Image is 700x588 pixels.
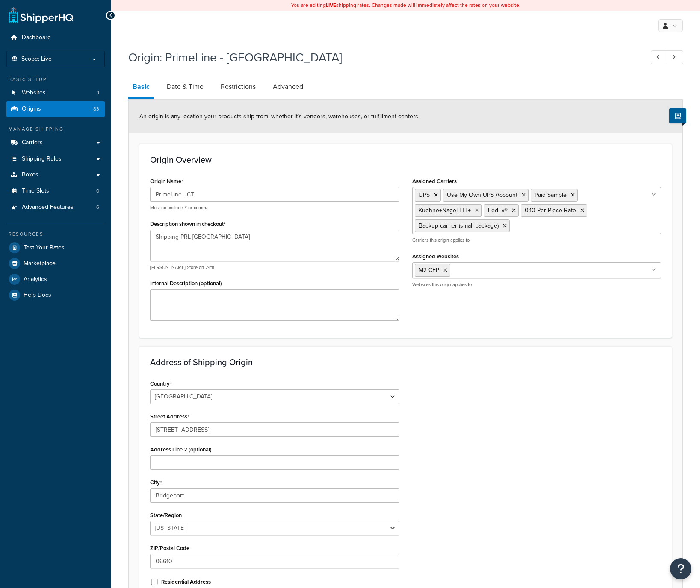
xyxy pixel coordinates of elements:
span: Carriers [22,139,43,146]
li: Time Slots [6,183,105,199]
span: Test Your Rates [24,244,65,252]
b: LIVE [326,1,336,9]
a: Test Your Rates [6,240,105,255]
a: Marketplace [6,256,105,271]
li: Origins [6,101,105,117]
div: Manage Shipping [6,126,105,133]
a: Date & Time [162,76,208,97]
span: Origins [22,105,41,113]
h3: Address of Shipping Origin [150,357,661,367]
span: Time Slots [22,187,49,195]
a: Analytics [6,272,105,287]
a: Shipping Rules [6,151,105,167]
a: Boxes [6,167,105,183]
span: Kuehne+Nagel LTL+ [419,206,471,215]
a: Time Slots0 [6,183,105,199]
a: Advanced Features6 [6,199,105,215]
h1: Origin: PrimeLine - [GEOGRAPHIC_DATA] [128,49,635,66]
p: Must not include # or comma [150,205,399,211]
label: Address Line 2 (optional) [150,446,212,453]
label: Assigned Carriers [412,178,457,184]
div: Basic Setup [6,76,105,83]
li: Websites [6,85,105,101]
span: Marketplace [24,260,56,267]
p: [PERSON_NAME] Store on 24th [150,264,399,271]
div: Resources [6,231,105,238]
h3: Origin Overview [150,155,661,164]
span: Websites [22,89,46,97]
span: Use My Own UPS Account [447,190,517,199]
span: 83 [93,105,99,113]
a: Carriers [6,135,105,151]
span: 6 [96,204,99,211]
span: Paid Sample [535,190,567,199]
span: M2 CEP [419,266,439,275]
label: Street Address [150,413,189,420]
label: Description shown in checkout [150,221,226,228]
label: Residential Address [161,578,211,586]
label: ZIP/Postal Code [150,545,189,551]
a: Basic [128,76,154,99]
a: Websites1 [6,85,105,101]
button: Show Help Docs [669,108,686,123]
span: 0 [96,187,99,195]
a: Help Docs [6,287,105,303]
span: UPS [419,190,430,199]
span: Advanced Features [22,204,74,211]
label: State/Region [150,512,182,518]
label: Internal Description (optional) [150,280,222,287]
label: City [150,479,162,486]
p: Websites this origin applies to [412,281,662,288]
span: Backup carrier (small package) [419,221,499,230]
a: Next Record [667,50,683,64]
label: Origin Name [150,178,183,185]
a: Origins83 [6,101,105,117]
span: FedEx® [488,206,508,215]
button: Open Resource Center [670,558,691,579]
span: 0.10 Per Piece Rate [525,206,576,215]
span: An origin is any location your products ship from, whether it’s vendors, warehouses, or fulfillme... [139,112,419,121]
span: 1 [97,89,99,97]
p: Carriers this origin applies to [412,237,662,243]
span: Scope: Live [21,56,52,63]
span: Boxes [22,171,38,178]
span: Shipping Rules [22,155,62,163]
span: Help Docs [24,292,51,299]
label: Country [150,380,172,387]
li: Advanced Features [6,199,105,215]
a: Restrictions [216,76,260,97]
a: Dashboard [6,30,105,46]
span: Dashboard [22,34,51,41]
textarea: Shipping PRL [GEOGRAPHIC_DATA] [150,230,399,261]
a: Previous Record [651,50,668,64]
span: Analytics [24,276,47,283]
label: Assigned Websites [412,253,459,260]
a: Advanced [269,76,307,97]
